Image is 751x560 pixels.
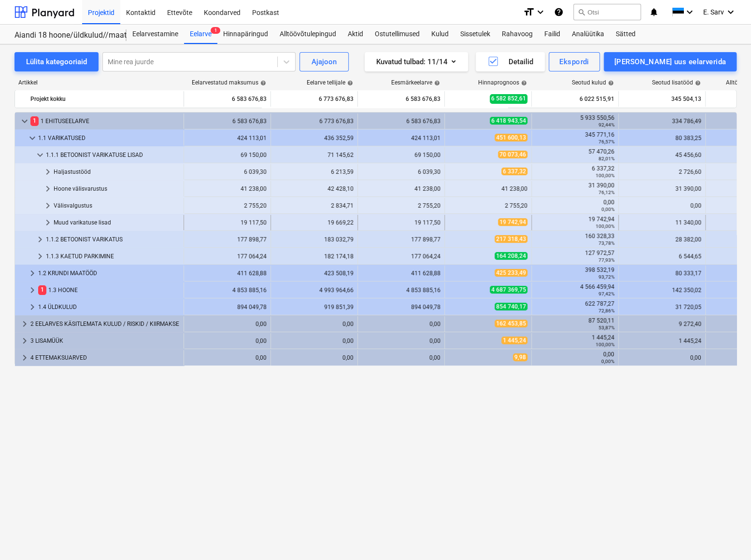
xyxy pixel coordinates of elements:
[495,320,527,327] span: 162 453,85
[549,52,599,71] button: Ekspordi
[30,91,180,107] div: Projekt kokku
[46,147,180,163] div: 1.1.1 BETOONIST VARIKATUSE LISAD
[598,156,614,161] small: 82,01%
[19,335,30,347] span: keyboard_arrow_right
[127,25,184,44] a: Eelarvestamine
[275,219,354,226] div: 19 669,22
[217,25,274,44] a: Hinnapäringud
[275,287,354,294] div: 4 993 964,66
[559,56,589,68] div: Ekspordi
[513,353,527,361] span: 9,98
[275,236,354,243] div: 183 032,79
[495,269,527,277] span: 425 233,49
[536,334,614,348] div: 1 445,24
[536,182,614,196] div: 31 390,00
[495,303,527,310] span: 854 740,17
[523,6,535,18] i: format_size
[623,185,701,192] div: 31 390,00
[536,114,614,128] div: 5 933 550,56
[188,118,267,125] div: 6 583 676,83
[27,267,38,279] span: keyboard_arrow_right
[275,253,354,260] div: 182 174,18
[623,168,701,175] div: 2 726,60
[623,304,701,310] div: 31 720,05
[362,219,440,226] div: 19 117,50
[362,168,440,175] div: 6 039,30
[42,166,54,178] span: keyboard_arrow_right
[362,202,440,209] div: 2 755,20
[623,118,701,125] div: 334 786,49
[188,168,267,175] div: 6 039,30
[623,253,701,260] div: 6 544,65
[703,514,751,560] iframe: Chat Widget
[495,252,527,260] span: 164 208,24
[490,94,527,103] span: 6 582 852,61
[362,321,440,327] div: 0,00
[623,91,701,107] div: 345 504,13
[598,274,614,280] small: 93,72%
[425,25,454,44] div: Kulud
[496,25,538,44] a: Rahavoog
[34,251,46,262] span: keyboard_arrow_right
[38,266,180,281] div: 1.2 KRUNDI MAATÖÖD
[54,198,180,213] div: Välisvalgustus
[188,202,267,209] div: 2 755,20
[598,139,614,144] small: 76,57%
[19,318,30,330] span: keyboard_arrow_right
[14,52,99,71] button: Lülita kategooriaid
[188,236,267,243] div: 177 898,77
[19,115,30,127] span: keyboard_arrow_down
[188,337,267,344] div: 0,00
[27,284,38,296] span: keyboard_arrow_right
[623,270,701,277] div: 80 333,17
[519,80,527,86] span: help
[34,149,46,161] span: keyboard_arrow_down
[614,56,726,68] div: [PERSON_NAME] uus eelarverida
[536,199,614,212] div: 0,00
[275,118,354,125] div: 6 773 676,83
[369,25,425,44] a: Ostutellimused
[275,202,354,209] div: 2 834,71
[342,25,369,44] a: Aktid
[601,359,614,364] small: 0,00%
[595,173,614,178] small: 100,00%
[495,235,527,243] span: 217 318,43
[573,4,641,20] button: Otsi
[188,321,267,327] div: 0,00
[566,25,610,44] a: Analüütika
[495,134,527,141] span: 451 600,13
[27,132,38,144] span: keyboard_arrow_down
[42,217,54,228] span: keyboard_arrow_right
[30,316,180,332] div: 2 EELARVES KÄSITLEMATA KULUD / RISKID / KIIRMAKSE
[604,52,737,71] button: [PERSON_NAME] uus eelarverida
[46,232,180,247] div: 1.1.2 BETOONIST VARIKATUS
[623,236,701,243] div: 28 382,00
[362,118,440,125] div: 6 583 676,83
[449,185,527,192] div: 41 238,00
[595,224,614,229] small: 100,00%
[536,216,614,229] div: 19 742,94
[188,253,267,260] div: 177 064,24
[362,304,440,310] div: 894 049,78
[362,236,440,243] div: 177 898,77
[490,117,527,125] span: 6 418 943,54
[38,282,180,298] div: 1.3 HOONE
[184,25,217,44] a: Eelarve1
[192,79,266,86] div: Eelarvestatud maksumus
[623,287,701,294] div: 142 350,02
[623,202,701,209] div: 0,00
[38,285,46,294] span: 1
[536,91,614,107] div: 6 022 515,91
[623,337,701,344] div: 1 445,24
[623,152,701,158] div: 45 456,60
[538,25,566,44] a: Failid
[536,233,614,246] div: 160 328,33
[598,325,614,330] small: 53,87%
[376,56,456,68] div: Kuvatud tulbad : 11/14
[501,168,527,175] span: 6 337,32
[598,257,614,263] small: 77,93%
[30,333,180,349] div: 3 LISAMÜÜK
